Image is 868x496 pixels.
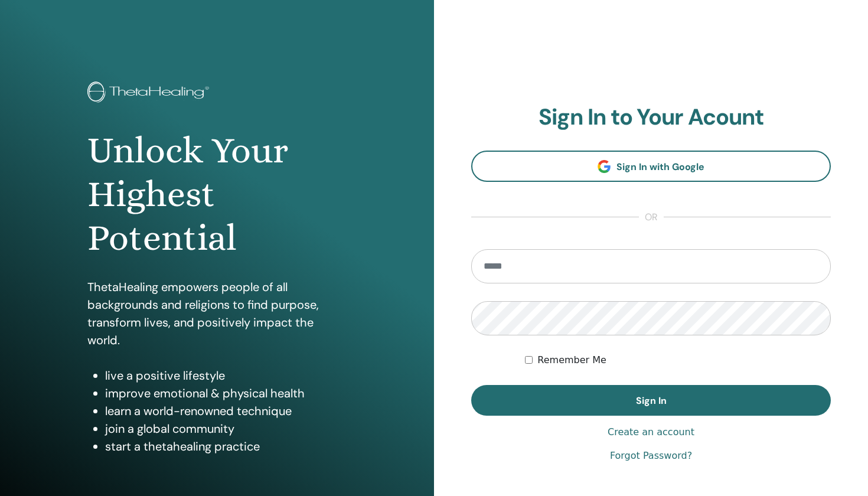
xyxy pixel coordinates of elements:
[616,161,704,173] span: Sign In with Google
[471,385,831,416] button: Sign In
[87,129,347,260] h1: Unlock Your Highest Potential
[525,353,831,367] div: Keep me authenticated indefinitely or until I manually logout
[105,367,347,384] li: live a positive lifestyle
[471,104,831,131] h2: Sign In to Your Acount
[636,394,667,407] span: Sign In
[105,420,347,438] li: join a global community
[608,425,694,439] a: Create an account
[537,353,606,367] label: Remember Me
[87,278,347,349] p: ThetaHealing empowers people of all backgrounds and religions to find purpose, transform lives, a...
[105,384,347,402] li: improve emotional & physical health
[610,449,692,463] a: Forgot Password?
[105,402,347,420] li: learn a world-renowned technique
[105,438,347,455] li: start a thetahealing practice
[639,210,664,224] span: or
[471,151,831,182] a: Sign In with Google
